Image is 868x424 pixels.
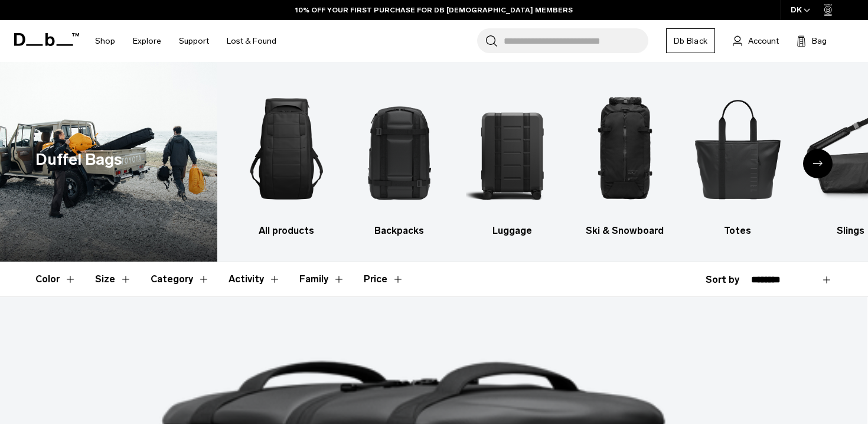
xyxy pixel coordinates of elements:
img: Db [466,80,558,218]
h3: Backpacks [353,224,445,238]
img: Db [241,80,333,218]
button: Toggle Filter [151,262,210,296]
li: 1 / 10 [241,80,333,238]
li: 5 / 10 [691,80,784,238]
h3: Ski & Snowboard [579,224,671,238]
a: Db Ski & Snowboard [579,80,671,238]
img: Db [353,80,445,218]
span: Account [748,35,779,47]
a: Shop [95,20,115,62]
img: Db [579,80,671,218]
a: 10% OFF YOUR FIRST PURCHASE FOR DB [DEMOGRAPHIC_DATA] MEMBERS [295,5,573,15]
a: Db All products [241,80,333,238]
a: Db Luggage [466,80,558,238]
img: Db [691,80,784,218]
button: Toggle Filter [35,262,76,296]
a: Explore [133,20,161,62]
h1: Duffel Bags [35,148,122,172]
a: Db Black [666,28,715,53]
a: Db Totes [691,80,784,238]
h3: Totes [691,224,784,238]
a: Db Backpacks [353,80,445,238]
li: 2 / 10 [353,80,445,238]
div: Next slide [803,149,833,178]
a: Account [733,34,779,48]
li: 3 / 10 [466,80,558,238]
nav: Main Navigation [86,20,285,62]
span: Bag [812,35,827,47]
button: Toggle Filter [299,262,345,296]
button: Toggle Price [364,262,404,296]
button: Toggle Filter [95,262,132,296]
h3: Luggage [466,224,558,238]
li: 4 / 10 [579,80,671,238]
button: Bag [797,34,827,48]
a: Lost & Found [227,20,276,62]
button: Toggle Filter [229,262,280,296]
a: Support [179,20,209,62]
h3: All products [241,224,333,238]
